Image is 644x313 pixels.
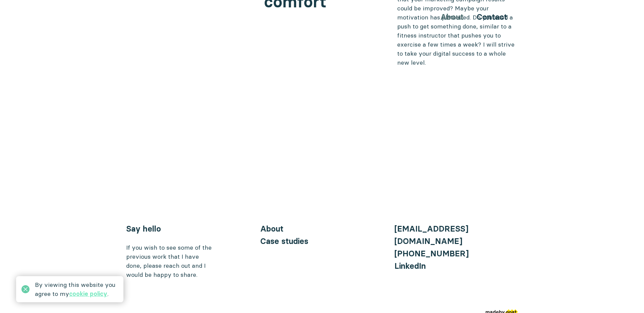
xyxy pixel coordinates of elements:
a: Case studies [260,236,308,246]
a: Contact [477,12,507,22]
a: [PHONE_NUMBER] [394,249,469,258]
div: By viewing this website you agree to my . [35,280,118,298]
a: About [260,224,283,234]
a: [EMAIL_ADDRESS][DOMAIN_NAME] [394,224,468,246]
a: Say hello [126,224,161,234]
a: cookie policy [69,290,107,298]
div: If you wish to see some of the previous work that I have done, please reach out and I would be ha... [126,243,213,279]
a: LinkedIn [394,261,426,271]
